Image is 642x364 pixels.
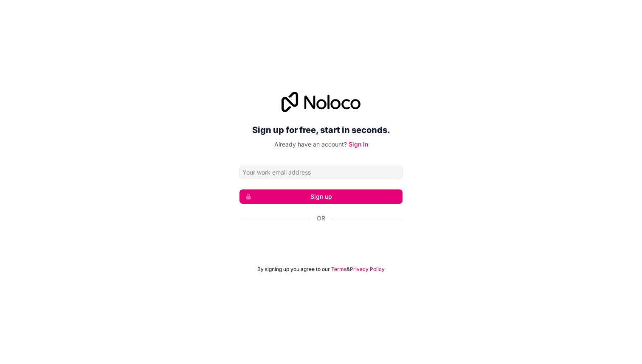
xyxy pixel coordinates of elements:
[274,141,347,148] span: Already have an account?
[239,189,403,204] button: Sign up
[349,141,368,148] a: Sign in
[346,266,350,273] span: &
[350,266,385,273] a: Privacy Policy
[317,214,325,223] span: Or
[331,266,346,273] a: Terms
[239,122,403,138] h2: Sign up for free, start in seconds.
[239,166,403,179] input: Email address
[257,266,330,273] span: By signing up you agree to our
